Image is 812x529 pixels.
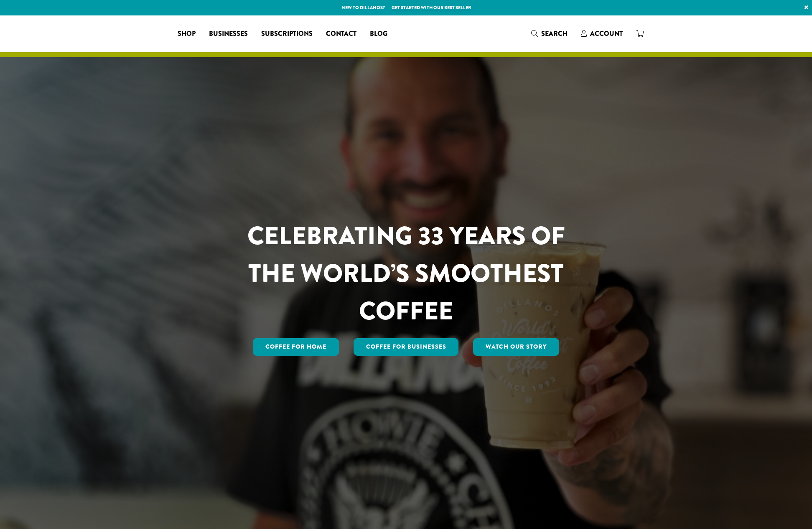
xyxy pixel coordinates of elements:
[524,27,574,40] a: Search
[541,29,568,38] span: Search
[171,27,202,40] a: Shop
[354,338,459,356] a: Coffee For Businesses
[223,217,590,330] h1: CELEBRATING 33 YEARS OF THE WORLD’S SMOOTHEST COFFEE
[370,29,387,39] span: Blog
[178,29,196,39] span: Shop
[473,338,559,356] a: Watch Our Story
[590,29,623,38] span: Account
[209,29,248,39] span: Businesses
[261,29,313,39] span: Subscriptions
[253,338,339,356] a: Coffee for Home
[392,4,471,11] a: Get started with our best seller
[326,29,356,39] span: Contact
